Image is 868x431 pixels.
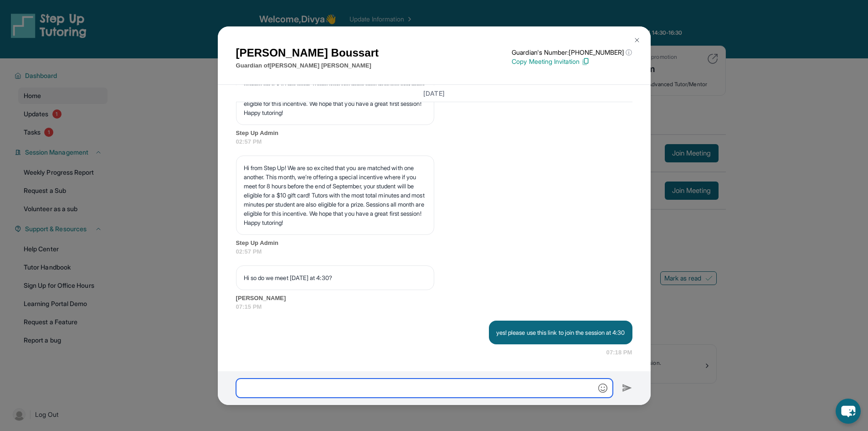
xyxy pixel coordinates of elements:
[633,36,641,44] img: Close Icon
[606,348,632,357] span: 07:18 PM
[622,383,632,394] img: Send icon
[236,129,632,138] span: Step Up Admin
[496,328,625,337] p: yes! please use this link to join the session at 4:30
[236,302,632,312] span: 07:15 PM
[581,57,590,66] img: Copy Icon
[512,57,632,66] p: Copy Meeting Invitation
[244,273,426,282] p: Hi so do we meet [DATE] at 4:30?
[626,48,632,57] span: ⓘ
[512,48,632,57] p: Guardian's Number: [PHONE_NUMBER]
[236,45,379,61] h1: [PERSON_NAME] Boussart
[836,399,861,424] button: chat-button
[236,88,632,98] h3: [DATE]
[236,61,379,70] p: Guardian of [PERSON_NAME] [PERSON_NAME]
[244,163,426,227] p: Hi from Step Up! We are so excited that you are matched with one another. This month, we’re offer...
[236,294,632,303] span: [PERSON_NAME]
[236,137,632,146] span: 02:57 PM
[236,239,632,248] span: Step Up Admin
[598,384,607,393] img: Emoji
[236,247,632,256] span: 02:57 PM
